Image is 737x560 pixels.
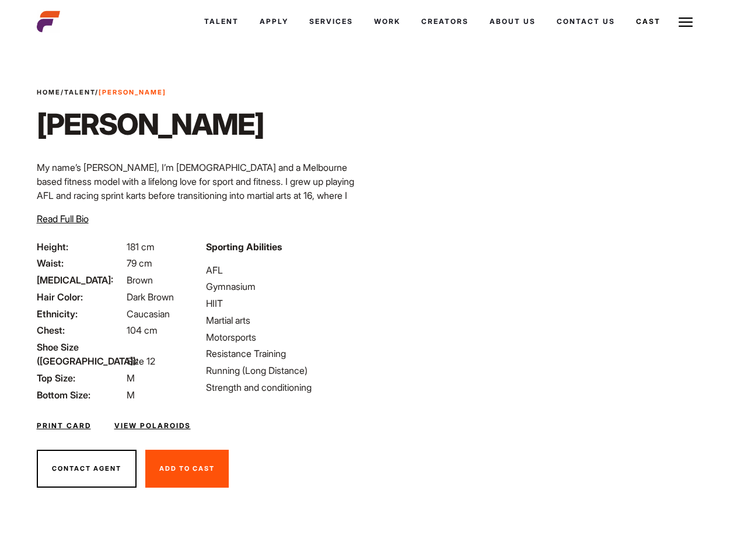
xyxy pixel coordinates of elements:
span: Shoe Size ([GEOGRAPHIC_DATA]): [37,340,124,368]
span: Ethnicity: [37,307,124,321]
span: M [127,372,135,384]
a: Contact Us [546,6,626,37]
li: Martial arts [206,313,361,327]
a: Cast [626,6,671,37]
li: HIIT [206,296,361,310]
a: Talent [64,88,95,96]
a: Print Card [37,421,91,431]
span: Top Size: [37,371,124,385]
h1: [PERSON_NAME] [37,107,264,142]
li: Resistance Training [206,346,361,360]
span: Dark Brown [127,291,174,303]
a: View Polaroids [114,421,191,431]
span: Chest: [37,323,124,337]
li: Running (Long Distance) [206,363,361,377]
span: 181 cm [127,241,155,253]
span: Size 12 [127,355,155,367]
strong: [PERSON_NAME] [99,88,166,96]
strong: Sporting Abilities [206,241,282,253]
span: 104 cm [127,324,158,336]
span: Caucasian [127,308,170,320]
span: Brown [127,274,153,286]
a: About Us [479,6,546,37]
span: Bottom Size: [37,388,124,402]
a: Services [299,6,364,37]
span: Waist: [37,256,124,270]
button: Contact Agent [37,450,137,488]
span: Read Full Bio [37,213,89,225]
button: Add To Cast [145,450,229,488]
a: Apply [249,6,299,37]
span: Add To Cast [159,464,215,473]
span: 79 cm [127,257,152,269]
li: Gymnasium [206,279,361,293]
span: [MEDICAL_DATA]: [37,273,124,287]
span: Hair Color: [37,290,124,304]
a: Work [364,6,411,37]
span: M [127,389,135,401]
a: Home [37,88,61,96]
li: Strength and conditioning [206,380,361,394]
li: Motorsports [206,330,361,344]
img: Burger icon [679,15,693,29]
a: Creators [411,6,479,37]
button: Read Full Bio [37,212,89,226]
span: Height: [37,240,124,254]
li: AFL [206,263,361,277]
img: cropped-aefm-brand-fav-22-square.png [37,10,60,33]
span: / / [37,87,166,97]
a: Talent [194,6,249,37]
p: My name’s [PERSON_NAME], I’m [DEMOGRAPHIC_DATA] and a Melbourne based fitness model with a lifelo... [37,160,362,286]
